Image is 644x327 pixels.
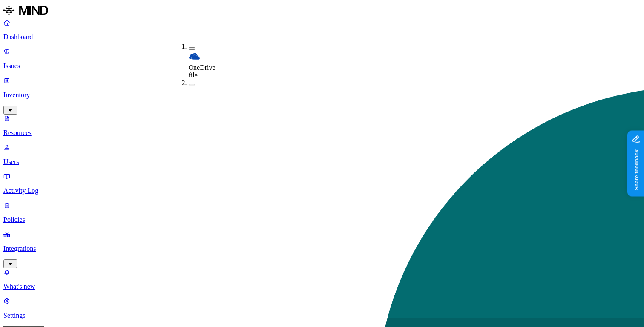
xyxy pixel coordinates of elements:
p: Integrations [3,245,641,252]
a: Issues [3,48,641,70]
a: Resources [3,115,641,137]
p: Policies [3,216,641,224]
a: Users [3,143,641,166]
p: Issues [3,62,641,70]
p: Resources [3,129,641,137]
p: Dashboard [3,33,641,41]
img: MIND [3,3,48,17]
a: Activity Log [3,172,641,195]
p: Settings [3,312,641,319]
a: Inventory [3,77,641,113]
p: Users [3,158,641,166]
a: Dashboard [3,19,641,41]
img: onedrive.svg [189,50,201,62]
a: MIND [3,3,641,19]
p: Inventory [3,91,641,99]
a: What's new [3,268,641,290]
p: What's new [3,283,641,290]
a: Integrations [3,230,641,267]
a: Settings [3,297,641,319]
span: OneDrive file [189,64,216,79]
p: Activity Log [3,187,641,195]
a: Policies [3,201,641,224]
